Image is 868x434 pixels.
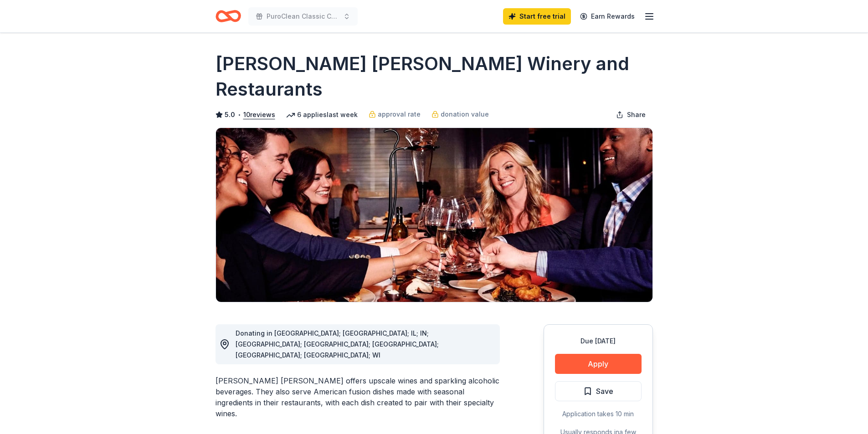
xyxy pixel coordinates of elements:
a: donation value [431,109,489,120]
a: Earn Rewards [575,8,640,25]
button: Share [609,106,653,124]
button: Apply [555,354,642,374]
span: 5.0 [225,109,235,120]
h1: [PERSON_NAME] [PERSON_NAME] Winery and Restaurants [216,51,653,102]
span: donation value [441,109,489,120]
button: PuroClean Classic Chamber of Commerce Tournament [248,7,358,26]
a: Home [216,5,241,27]
span: Donating in [GEOGRAPHIC_DATA]; [GEOGRAPHIC_DATA]; IL; IN; [GEOGRAPHIC_DATA]; [GEOGRAPHIC_DATA]; [... [236,329,439,359]
span: PuroClean Classic Chamber of Commerce Tournament [267,11,339,22]
a: Start free trial [503,8,571,25]
span: Save [596,385,613,397]
img: Image for Cooper's Hawk Winery and Restaurants [216,128,652,302]
span: • [237,111,241,118]
a: approval rate [369,109,421,120]
span: Share [627,109,646,120]
button: 10reviews [243,109,275,120]
div: 6 applies last week [286,109,358,120]
span: approval rate [378,109,421,120]
div: [PERSON_NAME] [PERSON_NAME] offers upscale wines and sparkling alcoholic beverages. They also ser... [216,375,500,419]
div: Application takes 10 min [555,408,642,419]
button: Save [555,381,642,401]
div: Due [DATE] [555,336,642,347]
